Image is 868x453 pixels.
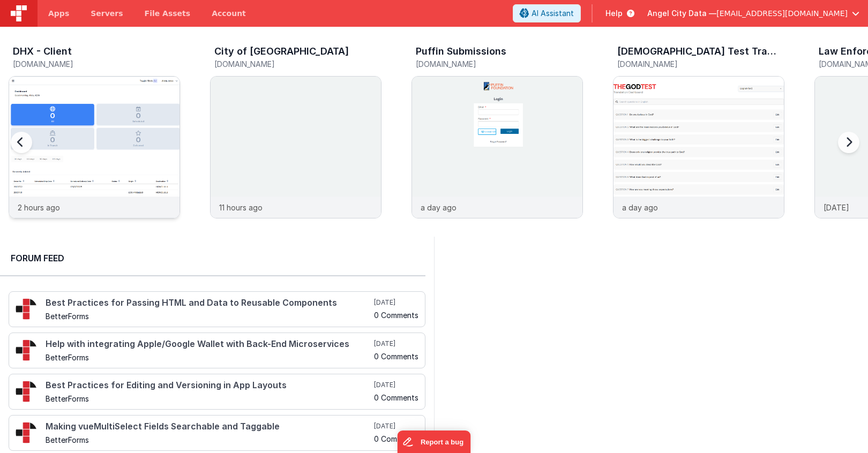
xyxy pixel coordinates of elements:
h5: [DOMAIN_NAME] [214,60,381,68]
iframe: Marker.io feedback button [398,431,471,453]
h4: Help with integrating Apple/Google Wallet with Back-End Microservices [46,339,372,349]
span: [EMAIL_ADDRESS][DOMAIN_NAME] [716,8,848,19]
p: 11 hours ago [219,202,263,213]
img: 295_2.png [16,339,37,361]
h5: [DOMAIN_NAME] [617,60,784,68]
h5: [DOMAIN_NAME] [13,60,180,68]
h5: BetterForms [46,312,372,320]
h5: [DOMAIN_NAME] [416,60,583,68]
p: [DATE] [824,202,849,213]
h5: 0 Comments [374,311,418,319]
span: Servers [91,8,123,19]
span: Help [605,8,623,19]
span: AI Assistant [532,8,574,19]
img: 295_2.png [16,298,37,320]
h5: [DATE] [374,339,418,348]
span: File Assets [145,8,191,19]
h5: [DATE] [374,422,418,431]
h5: BetterForms [46,395,372,403]
h4: Making vueMultiSelect Fields Searchable and Taggable [46,422,372,432]
h5: BetterForms [46,436,372,444]
h5: 0 Comments [374,394,418,402]
a: Best Practices for Passing HTML and Data to Reusable Components BetterForms [DATE] 0 Comments [9,291,425,327]
h3: DHX - Client [13,46,72,57]
span: Apps [48,8,69,19]
h3: [DEMOGRAPHIC_DATA] Test Translation Dashboard [617,46,781,57]
h5: BetterForms [46,353,372,361]
p: a day ago [622,202,658,213]
img: 295_2.png [16,422,37,443]
h5: 0 Comments [374,435,418,443]
button: Angel City Data — [EMAIL_ADDRESS][DOMAIN_NAME] [647,8,859,19]
span: Angel City Data — [647,8,716,19]
img: 295_2.png [16,381,37,402]
a: Help with integrating Apple/Google Wallet with Back-End Microservices BetterForms [DATE] 0 Comments [9,333,425,368]
a: Best Practices for Editing and Versioning in App Layouts BetterForms [DATE] 0 Comments [9,374,425,410]
button: AI Assistant [513,4,581,22]
h4: Best Practices for Editing and Versioning in App Layouts [46,381,372,390]
p: a day ago [421,202,457,213]
h4: Best Practices for Passing HTML and Data to Reusable Components [46,298,372,308]
h5: 0 Comments [374,352,418,360]
h3: City of [GEOGRAPHIC_DATA] [214,46,349,57]
a: Making vueMultiSelect Fields Searchable and Taggable BetterForms [DATE] 0 Comments [9,415,425,451]
h2: Forum Feed [11,252,415,265]
h3: Puffin Submissions [416,46,506,57]
h5: [DATE] [374,381,418,389]
h5: [DATE] [374,298,418,307]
